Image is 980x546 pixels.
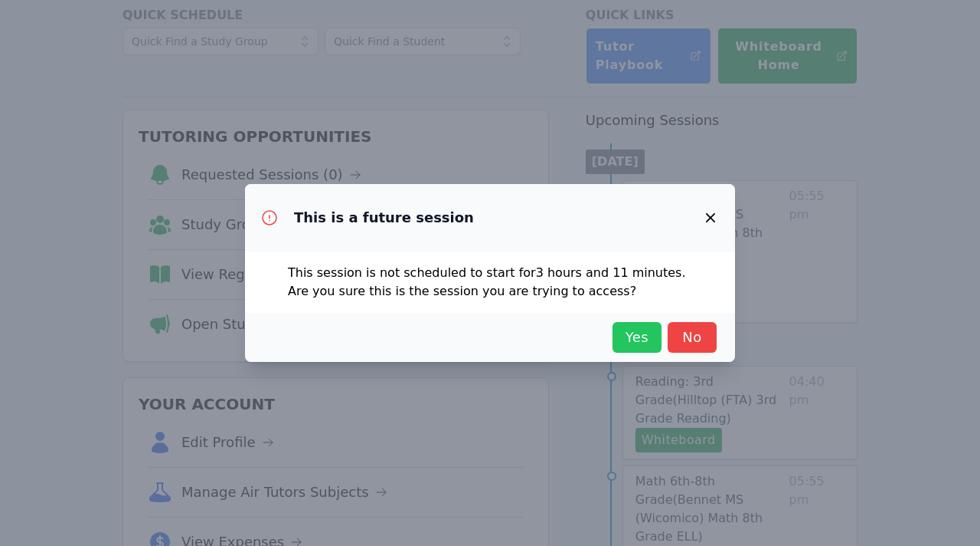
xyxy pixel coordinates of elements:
p: This session is not scheduled to start for 3 hours and 11 minutes . Are you sure this is the sess... [288,264,692,301]
span: No [675,327,709,348]
button: Yes [612,322,661,353]
h3: This is a future session [294,209,474,227]
span: Yes [620,327,654,348]
button: No [668,322,717,353]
